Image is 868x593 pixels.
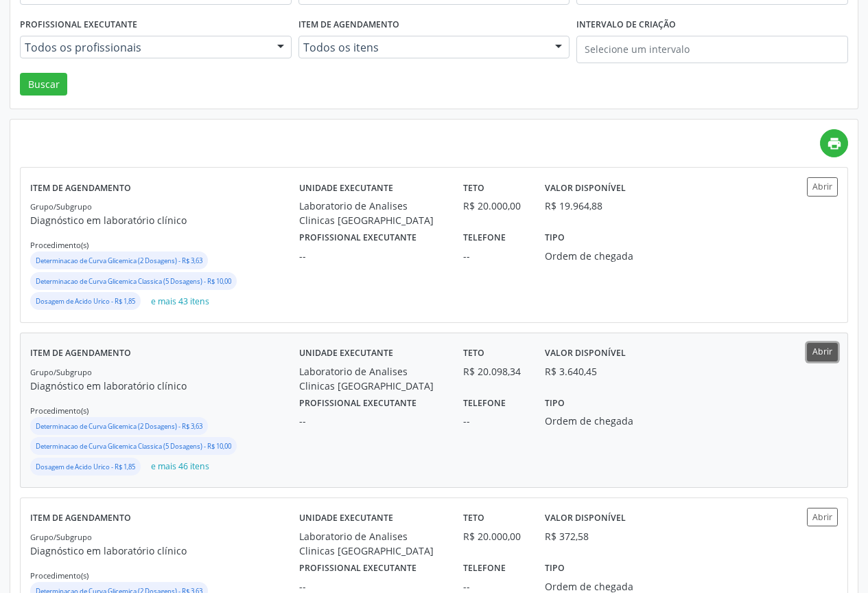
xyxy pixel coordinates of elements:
div: R$ 3.640,45 [545,364,597,379]
div: R$ 19.964,88 [545,199,602,213]
p: Diagnóstico em laboratório clínico [30,213,299,227]
label: Telefone [463,227,506,249]
button: e mais 46 itens [145,458,215,476]
small: Dosagem de Acido Urico - R$ 1,85 [36,462,135,471]
label: Item de agendamento [30,508,131,529]
label: Profissional executante [299,393,417,414]
span: Todos os profissionais [25,41,263,54]
small: Determinacao de Curva Glicemica (2 Dosagens) - R$ 3,63 [36,256,202,265]
p: Diagnóstico em laboratório clínico [30,379,299,393]
small: Grupo/Subgrupo [30,532,92,542]
label: Unidade executante [299,343,393,364]
p: Diagnóstico em laboratório clínico [30,544,299,558]
div: -- [463,249,526,263]
label: Teto [463,343,484,364]
label: Tipo [545,227,565,249]
label: Item de agendamento [30,177,131,199]
div: Ordem de chegada [545,249,648,263]
button: Abrir [807,177,838,196]
div: Laboratorio de Analises Clinicas [GEOGRAPHIC_DATA] [299,529,443,558]
button: Abrir [807,343,838,361]
label: Teto [463,177,484,199]
label: Teto [463,508,484,529]
small: Determinacao de Curva Glicemica Classica (5 Dosagens) - R$ 10,00 [36,277,231,286]
small: Grupo/Subgrupo [30,367,92,377]
span: Todos os itens [303,41,542,54]
small: Dosagem de Acido Urico - R$ 1,85 [36,297,135,306]
label: Item de agendamento [298,14,399,36]
button: Abrir [807,508,838,526]
div: -- [299,249,443,263]
label: Telefone [463,558,506,579]
label: Tipo [545,558,565,579]
div: R$ 372,58 [545,529,589,544]
label: Unidade executante [299,177,393,199]
div: R$ 20.098,34 [463,364,526,379]
div: Ordem de chegada [545,414,648,428]
label: Profissional executante [299,558,417,579]
label: Valor disponível [545,177,626,199]
label: Intervalo de criação [576,14,676,36]
small: Grupo/Subgrupo [30,201,92,212]
div: R$ 20.000,00 [463,529,526,544]
div: R$ 20.000,00 [463,199,526,213]
label: Unidade executante [299,508,393,529]
label: Item de agendamento [30,343,131,364]
i: print [827,136,842,151]
small: Procedimento(s) [30,405,89,416]
small: Procedimento(s) [30,240,89,250]
label: Profissional executante [20,14,137,36]
div: Laboratorio de Analises Clinicas [GEOGRAPHIC_DATA] [299,199,443,227]
div: -- [299,414,443,428]
input: Selecione um intervalo [576,36,848,63]
label: Valor disponível [545,343,626,364]
a: print [820,129,848,157]
label: Valor disponível [545,508,626,529]
small: Determinacao de Curva Glicemica (2 Dosagens) - R$ 3,63 [36,422,202,431]
button: Buscar [20,73,67,96]
div: Laboratorio de Analises Clinicas [GEOGRAPHIC_DATA] [299,364,443,393]
div: -- [463,414,526,428]
small: Determinacao de Curva Glicemica Classica (5 Dosagens) - R$ 10,00 [36,442,231,451]
label: Profissional executante [299,227,417,249]
button: e mais 43 itens [145,292,215,311]
small: Procedimento(s) [30,570,89,581]
label: Tipo [545,393,565,414]
label: Telefone [463,393,506,414]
